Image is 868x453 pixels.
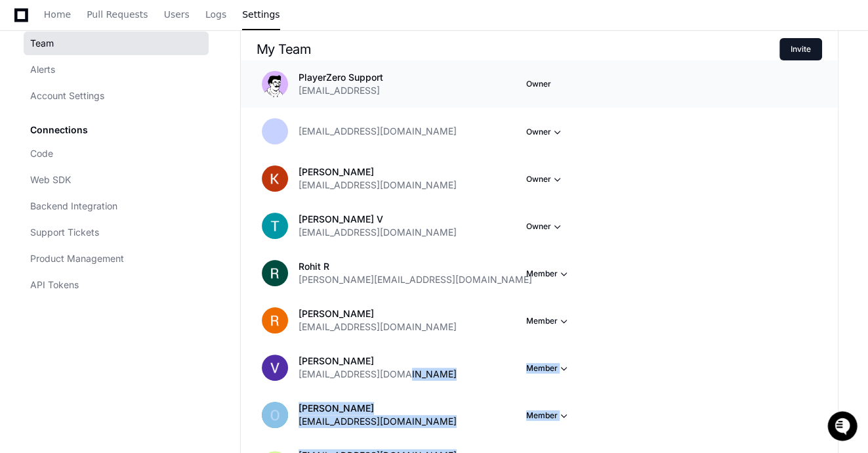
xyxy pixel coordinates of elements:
span: Support Tickets [30,226,99,239]
a: Backend Integration [24,194,209,218]
button: Owner [526,125,564,139]
span: Pylon [131,138,159,148]
span: [PERSON_NAME][EMAIL_ADDRESS][DOMAIN_NAME] [299,273,532,286]
button: Member [526,409,571,422]
a: Product Management [24,247,209,270]
p: Rohit R [299,260,532,273]
img: ACg8ocL241_0phKJlfSrCFQageoW7eHGzxH7AIccBpFJivKcCpGNhQ=s96-c [262,355,288,381]
span: Pull Requests [87,11,148,18]
span: [EMAIL_ADDRESS][DOMAIN_NAME] [299,125,457,138]
span: Logs [205,11,226,18]
span: Web SDK [30,173,71,186]
img: 1736555170064-99ba0984-63c1-480f-8ee9-699278ef63ed [13,98,37,121]
span: Code [30,147,53,160]
img: ACg8ocIO7jtkWN8S2iLRBR-u1BMcRY5-kg2T8U2dj_CWIxGKEUqXVg=s96-c [262,165,288,192]
span: Product Management [30,252,124,265]
img: ACg8ocL4ryd2zpOetaT_Yd9ramusULRsokgrPveVcqrsLAm8tucgRw=s96-c [262,402,288,428]
span: [EMAIL_ADDRESS][DOMAIN_NAME] [299,320,457,334]
button: Member [526,362,571,375]
a: Account Settings [24,84,209,108]
h2: My Team [257,41,779,57]
button: Start new chat [223,102,239,118]
a: Powered byPylon [93,137,159,148]
div: We're available if you need us! [45,111,166,121]
a: API Tokens [24,273,209,297]
a: Code [24,142,209,165]
button: Owner [526,220,564,233]
div: Start new chat [45,98,215,111]
button: Invite [779,38,822,60]
span: [EMAIL_ADDRESS] [299,84,380,97]
span: Team [30,37,54,50]
span: Account Settings [30,89,104,102]
span: Owner [526,79,551,89]
span: Alerts [30,63,55,76]
img: ACg8ocIKEij4f1FGmU_Gwc23jYcekLJsYtAhL7wmAZ4g31XbkJDkuQ=s96-c [262,260,288,286]
img: avatar [262,71,288,97]
a: Web SDK [24,168,209,192]
span: API Tokens [30,278,79,291]
button: Member [526,314,571,328]
span: [EMAIL_ADDRESS][DOMAIN_NAME] [299,415,457,428]
button: Owner [526,173,564,186]
p: [PERSON_NAME] [299,165,457,179]
span: [EMAIL_ADDRESS][DOMAIN_NAME] [299,368,457,381]
img: ACg8ocJicDt5bcfDBhYbzAwVqTQ2i8yRam7ZQqb5c_88AYA85VJ6Xg=s96-c [262,307,288,334]
button: Member [526,267,571,280]
p: [PERSON_NAME] [299,307,457,320]
p: PlayerZero Support [299,71,383,84]
span: [EMAIL_ADDRESS][DOMAIN_NAME] [299,226,457,239]
img: PlayerZero [13,13,39,39]
a: Alerts [24,58,209,81]
span: Users [164,11,190,18]
span: Settings [242,11,279,18]
span: Home [44,11,71,18]
p: [PERSON_NAME] V [299,213,457,226]
span: [EMAIL_ADDRESS][DOMAIN_NAME] [299,179,457,192]
a: Team [24,32,209,55]
a: Support Tickets [24,221,209,244]
img: ACg8ocIwJgzk95Xgw3evxVna_fQzuNAWauM5sMWdEUJt5UatUmcitw=s96-c [262,213,288,239]
div: Welcome [13,53,239,74]
p: [PERSON_NAME] [299,402,457,415]
iframe: Open customer support [826,410,861,445]
span: Backend Integration [30,200,117,213]
p: [PERSON_NAME] [299,355,457,368]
